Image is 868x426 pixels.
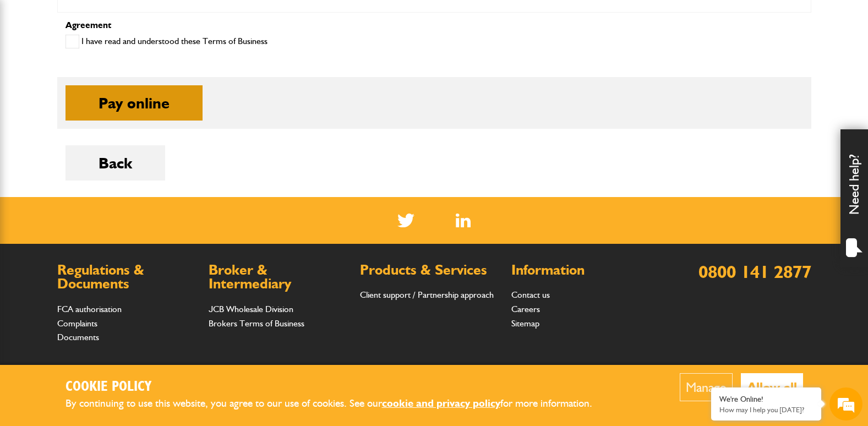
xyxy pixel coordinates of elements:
[65,85,203,121] button: Pay online
[511,290,550,300] a: Contact us
[209,304,293,314] a: JCB Wholesale Division
[680,373,733,401] button: Manage
[57,332,99,342] a: Documents
[65,35,268,48] label: I have read and understood these Terms of Business
[719,406,813,414] p: How may I help you today?
[456,214,471,227] a: LinkedIn
[360,290,494,300] a: Client support / Partnership approach
[741,373,803,401] button: Allow all
[57,318,97,329] a: Complaints
[65,379,610,396] h2: Cookie Policy
[840,129,868,267] div: Need help?
[65,395,610,412] p: By continuing to use this website, you agree to our use of cookies. See our for more information.
[65,145,165,181] button: Back
[698,261,811,282] a: 0800 141 2877
[360,263,500,277] h2: Products & Services
[511,304,540,314] a: Careers
[511,318,539,329] a: Sitemap
[511,263,652,277] h2: Information
[57,304,122,314] a: FCA authorisation
[57,263,198,291] h2: Regulations & Documents
[456,214,471,227] img: Linked In
[66,10,803,48] h2: CUSTOMER PROTECTION INFORMATION
[209,263,349,291] h2: Broker & Intermediary
[397,214,414,227] img: Twitter
[65,21,803,30] p: Agreement
[719,395,813,404] div: We're Online!
[382,397,500,409] a: cookie and privacy policy
[209,318,304,329] a: Brokers Terms of Business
